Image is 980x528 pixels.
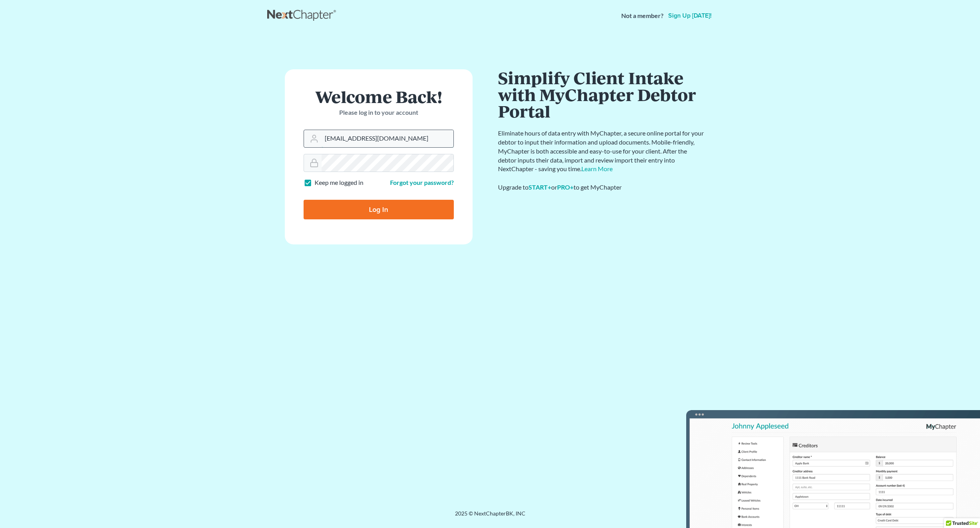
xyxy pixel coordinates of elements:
a: Forgot your password? [390,179,454,186]
p: Eliminate hours of data entry with MyChapter, a secure online portal for your debtor to input the... [498,129,705,174]
input: Log In [304,200,454,219]
a: Sign up [DATE]! [667,13,713,19]
p: Please log in to your account [304,108,454,117]
div: 2025 © NextChapterBK, INC [267,510,713,524]
strong: Not a member? [621,11,664,20]
a: START+ [529,183,551,191]
h1: Simplify Client Intake with MyChapter Debtor Portal [498,69,705,119]
div: Upgrade to or to get MyChapter [498,183,705,192]
a: Learn More [581,165,613,172]
h1: Welcome Back! [304,88,454,105]
input: Email Address [322,130,453,147]
a: PRO+ [557,183,574,191]
label: Keep me logged in [315,178,363,187]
